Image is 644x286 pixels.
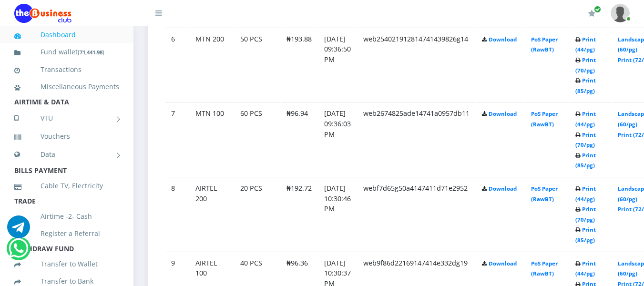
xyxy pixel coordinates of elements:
td: MTN 200 [190,28,234,102]
a: Dashboard [14,24,119,46]
a: Cable TV, Electricity [14,175,119,197]
td: [DATE] 09:36:03 PM [318,102,357,176]
img: User [611,4,630,22]
a: Transactions [14,59,119,81]
td: ₦192.72 [281,177,317,251]
a: Miscellaneous Payments [14,76,119,98]
b: 71,441.98 [80,49,102,56]
a: Download [489,260,517,267]
a: Download [489,185,517,192]
a: PoS Paper (RawBT) [531,260,558,277]
i: Renew/Upgrade Subscription [588,10,595,17]
a: PoS Paper (RawBT) [531,110,558,128]
a: Transfer to Wallet [14,253,119,275]
td: 20 PCS [235,177,280,251]
a: Chat for support [9,244,28,260]
a: Print (44/pg) [575,185,596,203]
a: Print (70/pg) [575,56,596,74]
a: Airtime -2- Cash [14,205,119,227]
a: Data [14,143,119,166]
td: AIRTEL 200 [190,177,234,251]
a: Vouchers [14,125,119,147]
td: 8 [165,177,189,251]
a: Download [489,36,517,43]
td: [DATE] 10:30:46 PM [318,177,357,251]
a: Print (85/pg) [575,152,596,169]
td: 60 PCS [235,102,280,176]
td: ₦193.88 [281,28,317,102]
span: Renew/Upgrade Subscription [594,6,601,13]
td: 6 [165,28,189,102]
a: Download [489,110,517,117]
a: Print (44/pg) [575,260,596,277]
small: [ ] [78,49,104,56]
a: Print (70/pg) [575,131,596,149]
a: Print (44/pg) [575,110,596,128]
a: PoS Paper (RawBT) [531,36,558,53]
a: Print (44/pg) [575,36,596,53]
a: Fund wallet[71,441.98] [14,41,119,63]
td: MTN 100 [190,102,234,176]
td: 7 [165,102,189,176]
img: Logo [14,4,72,23]
td: ₦96.94 [281,102,317,176]
td: [DATE] 09:36:50 PM [318,28,357,102]
a: Print (70/pg) [575,205,596,223]
a: Print (85/pg) [575,226,596,244]
td: web2674825ade14741a0957db11 [358,102,475,176]
a: Print (85/pg) [575,77,596,94]
td: webf7d65g50a4147411d71e2952 [358,177,475,251]
a: PoS Paper (RawBT) [531,185,558,203]
a: VTU [14,106,119,130]
td: 50 PCS [235,28,280,102]
a: Register a Referral [14,223,119,245]
td: web254021912814741439826g14 [358,28,475,102]
a: Chat for support [7,223,30,238]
